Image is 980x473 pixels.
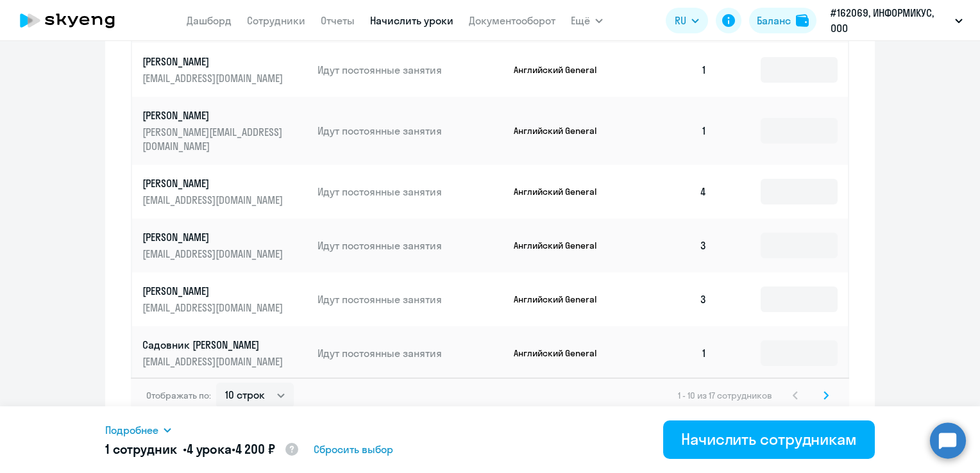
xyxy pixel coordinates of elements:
p: Идут постоянные занятия [317,124,503,138]
a: [PERSON_NAME][EMAIL_ADDRESS][DOMAIN_NAME] [142,230,307,261]
span: 4 урока [187,441,232,457]
a: Отчеты [321,14,355,27]
td: 1 [627,43,717,97]
p: [PERSON_NAME] [142,230,286,244]
p: [PERSON_NAME] [142,54,286,69]
button: Начислить сотрудникам [663,420,875,459]
a: Начислить уроки [370,14,453,27]
p: #162069, ИНФОРМИКУС, ООО [831,5,950,36]
button: #162069, ИНФОРМИКУС, ООО [824,5,969,36]
td: 3 [627,272,717,326]
img: balance [796,14,809,27]
p: Английский General [514,347,610,359]
p: [EMAIL_ADDRESS][DOMAIN_NAME] [142,354,286,369]
a: [PERSON_NAME][EMAIL_ADDRESS][DOMAIN_NAME] [142,176,307,207]
span: 4 200 ₽ [235,441,275,457]
span: Сбросить выбор [314,442,393,457]
a: [PERSON_NAME][PERSON_NAME][EMAIL_ADDRESS][DOMAIN_NAME] [142,108,307,153]
td: 3 [627,219,717,272]
span: Отображать по: [146,390,211,401]
span: Подробнее [105,422,158,438]
h5: 1 сотрудник • • [105,440,300,460]
p: [PERSON_NAME] [142,284,286,298]
a: [PERSON_NAME][EMAIL_ADDRESS][DOMAIN_NAME] [142,54,307,85]
td: 4 [627,165,717,219]
td: 1 [627,326,717,380]
button: Ещё [571,8,603,33]
p: Идут постоянные занятия [317,238,503,253]
button: Балансbalance [749,8,816,33]
a: Дашборд [187,14,232,27]
span: RU [675,13,686,28]
span: 1 - 10 из 17 сотрудников [678,390,772,401]
a: [PERSON_NAME][EMAIL_ADDRESS][DOMAIN_NAME] [142,284,307,315]
p: [EMAIL_ADDRESS][DOMAIN_NAME] [142,71,286,85]
td: 1 [627,97,717,165]
p: [EMAIL_ADDRESS][DOMAIN_NAME] [142,247,286,261]
p: Английский General [514,64,610,76]
button: RU [666,8,708,33]
p: [EMAIL_ADDRESS][DOMAIN_NAME] [142,193,286,207]
p: [PERSON_NAME] [142,176,286,190]
a: Сотрудники [247,14,305,27]
p: Английский General [514,240,610,251]
p: Идут постоянные занятия [317,346,503,360]
p: Английский General [514,294,610,305]
span: Ещё [571,13,590,28]
p: Идут постоянные занятия [317,185,503,199]
p: Садовник [PERSON_NAME] [142,338,286,352]
p: Идут постоянные занятия [317,292,503,306]
p: [PERSON_NAME] [142,108,286,122]
a: Садовник [PERSON_NAME][EMAIL_ADDRESS][DOMAIN_NAME] [142,338,307,369]
p: Идут постоянные занятия [317,63,503,77]
p: Английский General [514,125,610,137]
p: Английский General [514,186,610,197]
a: Документооборот [469,14,555,27]
div: Баланс [757,13,791,28]
div: Начислить сотрудникам [681,429,857,449]
p: [EMAIL_ADDRESS][DOMAIN_NAME] [142,301,286,315]
p: [PERSON_NAME][EMAIL_ADDRESS][DOMAIN_NAME] [142,125,286,153]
